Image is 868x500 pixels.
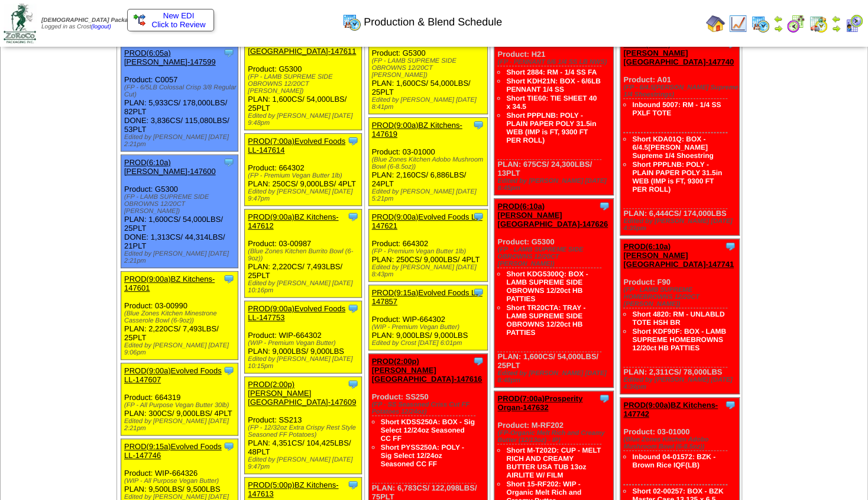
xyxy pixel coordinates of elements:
div: Product: WIP-664302 PLAN: 9,000LBS / 9,000LBS [245,301,362,373]
img: home.gif [706,14,725,33]
div: (WIP - Premium Vegan Butter) [248,340,361,347]
div: Product: 03-00987 PLAN: 2,220CS / 7,493LBS / 25PLT [245,209,362,298]
div: (WIP - All Purpose Vegan Butter) [124,478,238,485]
div: (FP - LAMB SUPREME SIDE OBROWNS 12/20CT [PERSON_NAME]) [497,246,613,267]
img: Tooltip [472,286,484,298]
a: Short KDSS250A: BOX - Sig Select 12/24oz Seasoned CC FF [381,418,475,443]
div: Product: SS213 PLAN: 4,351CS / 104,425LBS / 48PLT [245,377,362,474]
img: Tooltip [223,47,235,59]
img: calendarblend.gif [786,14,805,33]
div: Edited by [PERSON_NAME] [DATE] 8:48pm [497,370,613,384]
div: Edited by [PERSON_NAME] [DATE] 8:41pm [372,96,487,111]
div: Edited by [PERSON_NAME] [DATE] 8:43pm [372,264,487,278]
div: Edited by [PERSON_NAME] [DATE] 10:15pm [248,356,361,370]
div: Product: G5300 PLAN: 1,600CS / 54,000LBS / 25PLT [245,26,362,130]
div: Product: G5300 PLAN: 1,600CS / 54,000LBS / 25PLT [368,19,487,114]
a: Inbound 5007: RM - 1/4 SS PXLF TOTE [632,101,721,117]
span: Click to Review [134,20,208,29]
a: Short PPPLNB: POLY - PLAIN PAPER POLY 31.5in WEB (IMP is FT, 9300 FT PER ROLL) [506,111,596,144]
div: (FP - PENNANT 6/6 1/4 SS LB NWS) [497,59,613,66]
img: arrowright.gif [831,24,841,33]
a: Inbound 04-01572: BZK - Brown Rice IQF(LB) [632,453,715,469]
div: Product: F90 PLAN: 2,311CS / 78,000LBS [620,239,739,394]
a: PROD(6:05a)[PERSON_NAME]-147599 [124,49,216,66]
a: PROD(9:15a)Evolved Foods LL-147746 [124,442,222,460]
div: Product: G5300 PLAN: 1,600CS / 54,000LBS / 25PLT DONE: 1,313CS / 44,314LBS / 21PLT [121,155,238,268]
a: PROD(5:00p)BZ Kitchens-147613 [248,480,338,498]
a: Short KDG5300Q: BOX - LAMB SUPREME SIDE OBROWNS 12/20ct HB PATTIES [506,270,588,303]
a: PROD(9:00a)Evolved Foods LL-147621 [372,212,482,230]
div: Product: 664319 PLAN: 300CS / 9,000LBS / 4PLT [121,363,238,436]
span: New EDI [163,11,195,20]
a: PROD(2:00p)[PERSON_NAME][GEOGRAPHIC_DATA]-147609 [248,380,356,407]
a: PROD(6:05a)[PERSON_NAME][GEOGRAPHIC_DATA]-147740 [623,40,734,66]
a: PROD(2:00p)[PERSON_NAME][GEOGRAPHIC_DATA]-147616 [372,357,482,383]
img: arrowleft.gif [831,14,841,24]
img: Tooltip [223,273,235,285]
div: Product: H21 PLAN: 675CS / 24,300LBS / 13PLT [494,11,613,195]
a: PROD(6:10a)[PERSON_NAME]-147600 [124,158,216,176]
a: PROD(6:10a)[PERSON_NAME][GEOGRAPHIC_DATA]-147741 [623,242,734,269]
div: Product: 664302 PLAN: 250CS / 9,000LBS / 4PLT [368,209,487,282]
img: zoroco-logo-small.webp [4,4,36,43]
img: calendarprod.gif [342,12,361,31]
a: PROD(9:00a)Evolved Foods LL-147607 [124,366,222,384]
img: Tooltip [724,240,736,252]
div: Product: G5300 PLAN: 1,600CS / 54,000LBS / 25PLT [494,199,613,388]
div: Product: 03-01000 PLAN: 2,160CS / 6,886LBS / 24PLT [368,118,487,206]
a: Short TIE60: TIE SHEET 40 x 34.5 [506,94,597,111]
a: PROD(9:00a)BZ Kitchens-147742 [623,401,718,418]
a: (logout) [91,24,111,30]
div: Edited by [PERSON_NAME] [DATE] 4:36pm [623,376,739,391]
img: Tooltip [347,378,359,390]
img: Tooltip [598,392,610,404]
div: (FP - Premium Vegan Butter 1lb) [372,248,487,255]
div: (FP - LAMB SUPREME HOMEBROWNS 12/20CT [PERSON_NAME]) [623,286,739,308]
div: Edited by [PERSON_NAME] [DATE] 10:16pm [248,280,361,294]
a: Short PYSS250A: POLY - Sig Select 12/24oz Seasoned CC FF [381,443,464,468]
a: Short 2884: RM - 1/4 SS FA [506,68,597,76]
div: (Blue Zones Kitchen Burrito Bowl (6-9oz)) [248,248,361,262]
img: arrowleft.gif [773,14,783,24]
img: calendarinout.gif [809,14,828,33]
img: ediSmall.gif [134,14,145,26]
div: (FP - LAMB SUPREME SIDE OBROWNS 12/20CT [PERSON_NAME]) [124,193,238,215]
a: PROD(9:00a)Evolved Foods LL-147753 [248,304,345,322]
div: (FP - Premium Vegan Butter 1lb) [248,172,361,179]
a: PROD(9:15a)Evolved Foods LL-147857 [372,288,482,306]
div: (FP-Organic Melt Rich and Creamy Butter (12/13oz) - IP) [497,430,613,444]
img: Tooltip [472,355,484,367]
a: PROD(7:00a)Evolved Foods LL-147614 [248,137,345,154]
a: PROD(9:00a)BZ Kitchens-147619 [372,121,462,138]
span: Production & Blend Schedule [364,16,502,28]
span: [DEMOGRAPHIC_DATA] Packaging [41,17,140,24]
div: Edited by [PERSON_NAME] [DATE] 9:47pm [248,188,361,202]
a: Short TR20CTA: TRAY - LAMB SUPREME SIDE OBROWNS 12/20ct HB PATTIES [506,304,585,337]
div: (FP - 6/4.5[PERSON_NAME] Supreme 1/4 Shoestrings) [623,84,739,98]
div: Edited by [PERSON_NAME] [DATE] 9:48pm [248,112,361,127]
div: (FP - LAMB SUPREME SIDE OBROWNS 12/20CT [PERSON_NAME]) [372,57,487,79]
div: (Blue Zones Kitchen Adobo Mushroom Bowl (6-8.5oz)) [623,436,739,450]
a: New EDI Click to Review [134,11,208,29]
img: Tooltip [347,211,359,222]
img: Tooltip [472,119,484,131]
div: Product: A01 PLAN: 6,444CS / 174,000LBS [620,37,739,236]
a: PROD(6:10a)[PERSON_NAME][GEOGRAPHIC_DATA]-147626 [497,202,608,228]
div: Product: C0057 PLAN: 5,933CS / 178,000LBS / 82PLT DONE: 3,836CS / 115,080LBS / 53PLT [121,46,238,151]
div: (FP - SS Seasoned Criss Cut FF Potatoes 12/24oz) [372,401,487,415]
div: Edited by Crost [DATE] 6:01pm [372,340,487,347]
a: Short 4820: RM - UNLABLD TOTE HSH BR [632,310,724,327]
img: Tooltip [472,211,484,222]
a: Short PPPLNB: POLY - PLAIN PAPER POLY 31.5in WEB (IMP is FT, 9300 FT PER ROLL) [632,160,722,193]
a: Short KDA01Q: BOX - 6/4.5[PERSON_NAME] Supreme 1/4 Shoestring [632,135,713,160]
img: Tooltip [724,399,736,411]
div: Edited by [PERSON_NAME] [DATE] 2:21pm [124,250,238,264]
div: (WIP - Premium Vegan Butter) [372,324,487,331]
div: Edited by [PERSON_NAME] [DATE] 5:21pm [372,188,487,202]
img: Tooltip [598,200,610,212]
img: calendarcustomer.gif [844,14,863,33]
div: Product: 03-00990 PLAN: 2,220CS / 7,493LBS / 25PLT [121,272,238,360]
div: Product: 664302 PLAN: 250CS / 9,000LBS / 4PLT [245,134,362,206]
span: Logged in as Crost [41,17,140,30]
a: PROD(7:00a)Prosperity Organ-147632 [497,394,582,412]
